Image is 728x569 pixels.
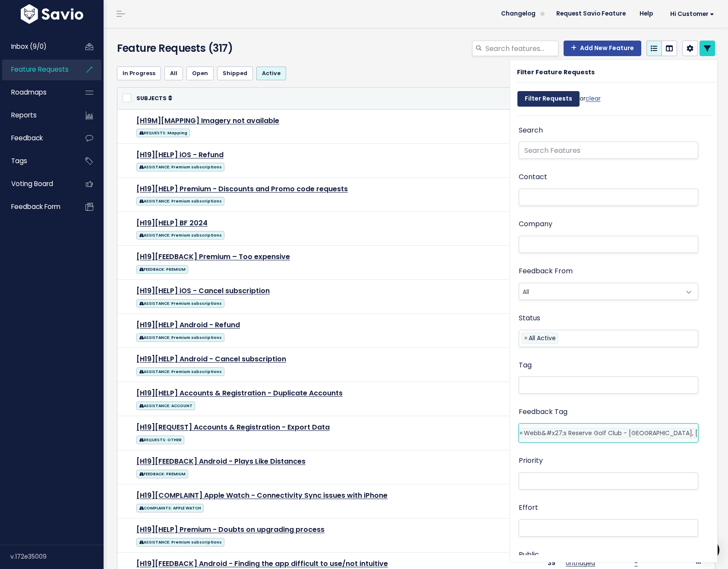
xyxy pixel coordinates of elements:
[136,536,224,547] a: ASSISTANCE: Premium subscriptions
[11,111,37,120] span: Reports
[136,502,204,513] a: COMPLAINTS: APPLE WATCH
[217,66,253,80] a: Shipped
[136,197,224,205] span: ASSISTANCE: Premium subscriptions
[136,388,343,398] a: [H19][HELP] Accounts & Registration - Duplicate Accounts
[136,195,224,206] a: ASSISTANCE: Premium subscriptions
[2,151,72,171] a: Tags
[519,455,543,467] label: Priority
[496,246,561,280] td: 67
[164,66,183,80] a: All
[496,450,561,484] td: 48
[136,468,188,479] a: FEEDBACK: PREMIUM
[519,312,540,325] label: Status
[586,94,601,103] a: clear
[117,66,715,80] ul: Filter feature requests
[256,66,286,80] a: Active
[136,366,224,376] a: ASSISTANCE: Premium subscriptions
[496,280,561,314] td: 67
[517,91,580,107] input: Filter Requests
[136,400,195,411] a: ASSISTANCE: ACCOUNT
[186,66,214,80] a: Open
[2,174,72,194] a: Voting Board
[136,490,388,500] a: [H19][COMPLAINT] Apple Watch - Connectivity Sync issues with iPhone
[136,231,224,240] span: ASSISTANCE: Premium subscriptions
[136,229,224,240] a: ASSISTANCE: Premium subscriptions
[117,41,308,56] h4: Feature Requests (317)
[136,161,224,172] a: ASSISTANCE: Premium subscriptions
[517,68,595,76] strong: Filter Feature Requests
[11,179,53,188] span: Voting Board
[519,502,538,514] label: Effort
[2,60,72,79] a: Feature Requests
[136,333,224,342] span: ASSISTANCE: Premium subscriptions
[2,37,72,57] a: Inbox (9/0)
[136,470,188,478] span: FEEDBACK: PREMIUM
[136,94,172,102] a: Subjects
[117,66,161,80] a: In Progress
[485,41,558,56] input: Search features...
[521,332,558,344] li: All Active
[549,7,633,20] a: Request Savio Feature
[496,143,561,177] td: 508
[136,116,279,126] a: [H19M][MAPPING] Imagery not available
[136,265,188,274] span: FEEDBACK: PREMIUM
[519,171,547,183] label: Contact
[2,197,72,217] a: Feedback form
[633,7,660,20] a: Help
[136,252,290,262] a: [H19][FEEDBACK] Premium – Too expensive
[136,297,224,308] a: ASSISTANCE: Premium subscriptions
[136,434,184,445] a: REQUESTS: OTHER
[136,538,224,547] span: ASSISTANCE: Premium subscriptions
[136,436,184,444] span: REQUESTS: OTHER
[19,4,85,24] img: logo-white.9d6f32f41409.svg
[496,314,561,348] td: 61
[136,299,224,308] span: ASSISTANCE: Premium subscriptions
[136,401,195,410] span: ASSISTANCE: ACCOUNT
[11,88,47,97] span: Roadmaps
[519,406,567,418] label: Feedback Tag
[519,142,698,159] input: Search Features
[11,156,27,165] span: Tags
[136,367,224,376] span: ASSISTANCE: Premium subscriptions
[136,95,167,102] span: Subjects
[136,559,388,569] a: [H19][FEEDBACK] Android - Finding the app difficult to use/not intuitive
[564,41,641,56] a: Add New Feature
[2,82,72,102] a: Roadmaps
[11,65,69,74] span: Feature Requests
[519,218,552,231] label: Company
[136,163,224,171] span: ASSISTANCE: Premium subscriptions
[496,348,561,382] td: 51
[496,484,561,518] td: 47
[519,283,698,300] span: All
[519,359,532,372] label: Tag
[136,150,224,160] a: [H19][HELP] iOS - Refund
[10,545,104,568] div: v.172e35009
[2,128,72,148] a: Feedback
[136,504,204,512] span: COMPLAINTS: APPLE WATCH
[496,416,561,450] td: 48
[136,286,270,296] a: [H19][HELP] iOS - Cancel subscription
[524,333,528,344] span: ×
[496,382,561,416] td: 50
[496,109,561,143] td: 709
[501,11,536,17] span: Changelog
[136,354,286,364] a: [H19][HELP] Android - Cancel subscription
[496,518,561,553] td: 42
[519,549,539,561] label: Public
[136,456,306,466] a: [H19][FEEDBACK] Android - Plays Like Distances
[566,559,595,567] a: Untriaged
[136,320,240,330] a: [H19][HELP] Android - Refund
[136,218,208,228] a: [H19][HELP] BF 2024
[2,105,72,125] a: Reports
[136,184,348,194] a: [H19][HELP] Premium - Discounts and Promo code requests
[11,202,60,211] span: Feedback form
[660,7,721,21] a: Hi Customer
[136,263,188,274] a: FEEDBACK: PREMIUM
[517,87,601,115] div: or
[136,129,190,137] span: REQUESTS: Mapping
[11,42,47,51] span: Inbox (9/0)
[136,332,224,342] a: ASSISTANCE: Premium subscriptions
[136,127,190,138] a: REQUESTS: Mapping
[519,429,523,438] span: ×
[496,177,561,212] td: 205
